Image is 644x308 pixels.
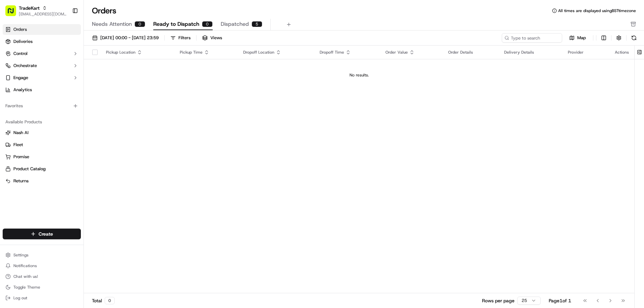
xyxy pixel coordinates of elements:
[180,50,232,55] div: Pickup Time
[5,142,78,148] a: Fleet
[5,154,78,160] a: Promise
[565,34,590,42] button: Map
[13,285,40,290] span: Toggle Theme
[3,293,81,303] button: Log out
[3,283,81,292] button: Toggle Theme
[19,5,40,11] button: TradeKart
[320,50,375,55] div: Dropoff Time
[13,178,29,184] span: Returns
[448,50,493,55] div: Order Details
[3,164,81,174] button: Product Catalog
[13,51,28,57] span: Control
[87,72,632,78] div: No results.
[3,117,81,127] div: Available Products
[385,50,437,55] div: Order Value
[568,50,604,55] div: Provider
[3,48,81,59] button: Control
[3,250,81,260] button: Settings
[13,252,29,258] span: Settings
[106,50,169,55] div: Pickup Location
[3,36,81,47] a: Deliveries
[13,263,37,268] span: Notifications
[100,35,159,41] span: [DATE] 00:00 - [DATE] 23:59
[549,297,571,304] div: Page 1 of 1
[167,33,194,43] button: Filters
[39,231,53,237] span: Create
[92,297,115,304] div: Total
[178,35,191,41] div: Filters
[558,8,636,13] span: All times are displayed using BST timezone
[13,87,32,93] span: Analytics
[13,26,27,33] span: Orders
[13,154,29,160] span: Promise
[3,72,81,83] button: Engage
[3,176,81,186] button: Returns
[13,274,38,279] span: Chat with us!
[3,24,81,35] a: Orders
[19,11,67,17] button: [EMAIL_ADDRESS][DOMAIN_NAME]
[5,166,78,172] a: Product Catalog
[210,35,222,41] span: Views
[252,21,262,27] div: 5
[3,60,81,71] button: Orchestrate
[13,39,33,45] span: Deliveries
[3,261,81,270] button: Notifications
[89,33,162,43] button: [DATE] 00:00 - [DATE] 23:59
[615,50,629,55] div: Actions
[629,33,639,43] button: Refresh
[3,127,81,138] button: Nash AI
[243,50,309,55] div: Dropoff Location
[5,130,78,136] a: Nash AI
[3,229,81,239] button: Create
[577,35,586,41] span: Map
[3,272,81,281] button: Chat with us!
[3,3,69,19] button: TradeKart[EMAIL_ADDRESS][DOMAIN_NAME]
[13,63,37,69] span: Orchestrate
[92,5,116,16] h1: Orders
[199,33,225,43] button: Views
[482,297,515,304] p: Rows per page
[504,50,557,55] div: Delivery Details
[13,295,27,301] span: Log out
[202,21,213,27] div: 0
[3,139,81,150] button: Fleet
[3,151,81,162] button: Promise
[135,21,145,27] div: 0
[3,84,81,95] a: Analytics
[153,20,199,28] span: Ready to Dispatch
[3,101,81,111] div: Favorites
[92,20,132,28] span: Needs Attention
[13,166,46,172] span: Product Catalog
[502,33,562,43] input: Type to search
[13,130,29,136] span: Nash AI
[13,75,28,81] span: Engage
[105,297,115,304] div: 0
[13,142,23,148] span: Fleet
[5,178,78,184] a: Returns
[221,20,249,28] span: Dispatched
